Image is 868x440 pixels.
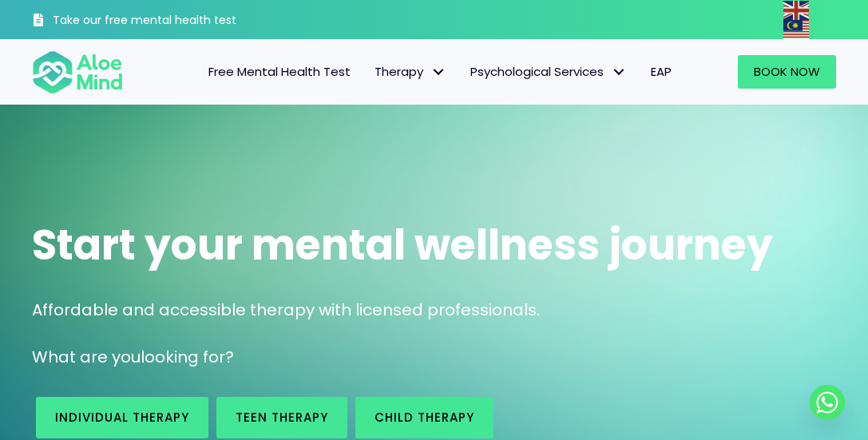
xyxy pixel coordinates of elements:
span: Psychological Services [470,63,627,80]
a: Take our free mental health test [32,4,280,39]
span: EAP [651,63,672,80]
span: Free Mental Health Test [208,63,351,80]
h3: Take our free mental health test [53,13,280,29]
span: What are you [32,346,141,368]
a: TherapyTherapy: submenu [363,55,458,89]
span: looking for? [141,346,234,368]
img: en [783,1,809,20]
a: Child Therapy [355,397,493,438]
span: Book Now [754,63,820,80]
img: ms [783,20,809,39]
img: Aloe mind Logo [32,50,123,95]
span: Therapy: submenu [427,61,450,84]
p: Affordable and accessible therapy with licensed professionals. [32,299,836,322]
span: Psychological Services: submenu [608,61,631,84]
a: EAP [639,55,684,89]
a: Psychological ServicesPsychological Services: submenu [458,55,639,89]
a: Free Mental Health Test [196,55,363,89]
a: Teen Therapy [216,397,347,438]
span: Child Therapy [375,409,474,426]
a: Whatsapp [810,385,845,420]
nav: Menu [139,55,684,89]
a: Individual therapy [36,397,208,438]
span: Individual therapy [55,409,189,426]
a: Book Now [738,55,836,89]
span: Teen Therapy [236,409,328,426]
a: Malay [783,20,811,38]
span: Start your mental wellness journey [32,216,773,274]
span: Therapy [375,63,446,80]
